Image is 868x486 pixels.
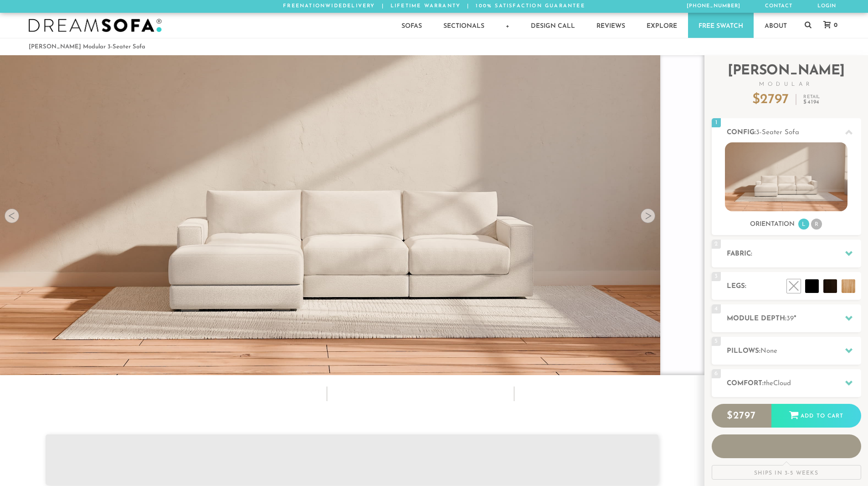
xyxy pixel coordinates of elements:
h2: Legs: [727,281,861,292]
span: 2 [712,240,721,249]
div: Add to Cart [771,404,861,429]
a: Design Call [520,13,586,38]
li: [PERSON_NAME] Modular 3-Seater Sofa [29,41,145,53]
a: About [754,13,797,38]
span: None [760,348,777,355]
span: | [467,4,469,9]
a: Free Swatch [688,13,754,38]
p: Retail [803,95,820,105]
span: 6 [712,369,721,378]
span: the [764,380,773,387]
h2: [PERSON_NAME] [712,64,861,87]
span: 2797 [733,411,756,421]
span: 4 [712,304,721,314]
span: Modular [712,82,861,87]
h2: Pillows: [727,346,861,356]
span: | [382,4,384,9]
span: 3 [712,272,721,281]
h2: Config: [727,127,861,138]
p: $ [752,93,789,107]
span: 39 [786,315,794,322]
h2: Comfort: [727,378,861,389]
li: L [798,219,809,230]
h2: Module Depth: " [727,314,861,324]
span: 3-Seater Sofa [756,129,799,136]
h3: Orientation [750,220,795,229]
h2: Fabric: [727,249,861,259]
div: Ships in 3-5 Weeks [712,465,861,480]
img: DreamSofa - Inspired By Life, Designed By You [29,19,162,32]
li: R [811,219,822,230]
span: 1 [712,118,721,127]
a: Sofas [391,13,432,38]
em: $ [803,99,820,105]
span: 2797 [760,93,789,107]
span: 0 [832,22,837,28]
span: 4194 [807,99,820,105]
a: 0 [814,21,842,29]
a: + [495,13,520,38]
span: Cloud [773,380,791,387]
a: Sectionals [433,13,495,38]
span: 5 [712,337,721,346]
img: landon-sofa-no_legs-no_pillows-1.jpg [725,142,847,211]
em: Nationwide [300,4,343,9]
a: Explore [636,13,688,38]
a: Reviews [586,13,636,38]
